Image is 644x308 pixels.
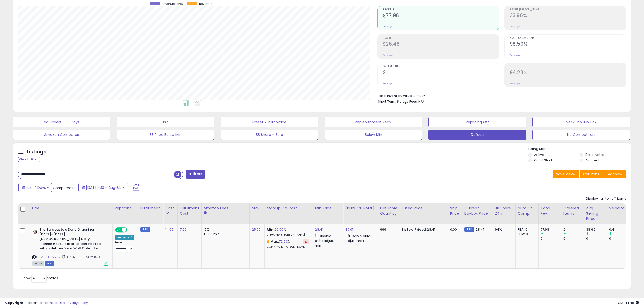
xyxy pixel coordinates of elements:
div: Velocity [609,206,628,211]
a: Privacy Policy [66,300,88,305]
a: 20.00 [274,227,283,232]
button: Save View [553,170,579,178]
div: Listed Price [402,206,446,211]
th: The percentage added to the cost of goods (COGS) that forms the calculator for Min & Max prices. [265,203,313,224]
div: Ship Price [450,206,460,216]
strong: Copyright [5,300,24,305]
h2: $26.48 [383,41,499,48]
button: BB Share = Zero [221,130,318,140]
span: [DATE]-30 - Aug-05 [86,185,121,190]
div: Num of Comp. [518,206,536,216]
small: Prev: N/A [510,54,520,57]
div: 15% [204,227,246,232]
div: Displaying 1 to 1 of 1 items [586,196,626,201]
a: Terms of Use [43,300,65,305]
button: Replenishment Recs. [325,117,422,127]
div: Disable auto adjust min [315,233,339,248]
div: Current Buybox Price [464,206,491,216]
button: Below Min [325,130,422,140]
label: Active [534,152,544,157]
div: Min Price [315,206,341,211]
button: Actions [604,170,626,178]
span: Revenue (prev) [162,2,185,6]
small: Prev: N/A [383,54,393,57]
small: Prev: N/A [383,82,393,85]
button: Veiw 1 no Buy Box [532,117,630,127]
div: Markup on Cost [267,206,311,211]
div: Repricing [115,206,136,211]
div: 0 [563,236,584,241]
span: Columns [583,172,599,177]
div: BB Share 24h. [495,206,513,216]
small: Prev: N/A [510,25,520,28]
div: 38.99 [586,227,607,232]
div: $28.41 [402,227,444,232]
label: Out of Stock [534,158,553,162]
div: 0.00 [450,227,458,232]
div: Ordered Items [563,206,582,216]
button: Filters [186,170,205,179]
h5: Listings [27,148,46,156]
div: Amazon AI * [115,235,134,240]
div: $0.30 min [204,232,246,236]
span: ROI [510,65,626,68]
div: Disable auto adjust max [345,233,374,243]
span: FBM [45,261,54,266]
a: 25.99 [252,227,261,232]
b: Min: [267,227,274,232]
small: FBM [464,227,474,232]
div: Fulfillment [140,206,161,211]
a: 14.05 [165,227,174,232]
span: Compared to: [53,185,76,190]
a: 37.01 [345,227,353,232]
div: Avg Selling Price [586,206,605,221]
span: Ordered Items [383,65,499,68]
div: 94% [495,227,512,232]
small: FBM [140,227,150,232]
b: The Balabusta's Daily Organizer [DATE]-[DATE] [DEMOGRAPHIC_DATA] Daily Planner 5786 Pocket Editio... [39,227,101,252]
a: 28.41 [315,227,323,232]
div: 0 [541,236,561,241]
h2: $77.98 [383,13,499,20]
b: Short Term Storage Fees: [378,99,418,104]
button: Preset = PurchPrice [221,117,318,127]
span: 28.41 [476,227,484,232]
h2: 33.96% [510,13,626,20]
span: ON [116,228,122,232]
small: Prev: N/A [510,82,520,85]
div: Preset: [115,241,134,252]
b: Max: [270,239,279,244]
span: Profit [383,37,499,40]
div: % [267,239,309,249]
span: Profit [PERSON_NAME] [510,8,626,11]
button: Repricing Off [428,117,526,127]
img: 31m4ZAN66rL._SL40_.jpg [32,227,38,237]
p: 27.34% Profit [PERSON_NAME] [267,245,309,249]
small: Amazon Fees. [204,211,207,215]
div: Cost [165,206,175,211]
div: FBM: 0 [518,232,534,236]
label: Deactivated [585,152,604,157]
span: | SKU: 9798886733204JPC [61,255,101,259]
button: PC [117,117,214,127]
small: Prev: N/A [383,25,393,28]
h2: 2 [383,70,499,76]
div: % [267,227,309,237]
a: 7.29 [180,227,187,232]
span: Last 7 Days [26,185,46,190]
div: ASIN: [32,227,109,265]
h2: 94.23% [510,70,626,76]
button: No Orders - 30 Days [13,117,110,127]
div: 0 [609,236,630,241]
div: MAP [252,206,263,211]
span: Revenue [199,2,212,6]
div: Total Rev. [541,206,559,216]
span: Show: entries [22,276,58,280]
div: Title [31,206,110,211]
button: BB Price Below Min [117,130,214,140]
div: Amazon Fees [204,206,247,211]
p: 9.89% Profit [PERSON_NAME] [267,233,309,237]
b: Total Inventory Value: [378,94,413,98]
span: Avg. Buybox Share [510,37,626,40]
span: All listings currently available for purchase on Amazon [32,261,44,266]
